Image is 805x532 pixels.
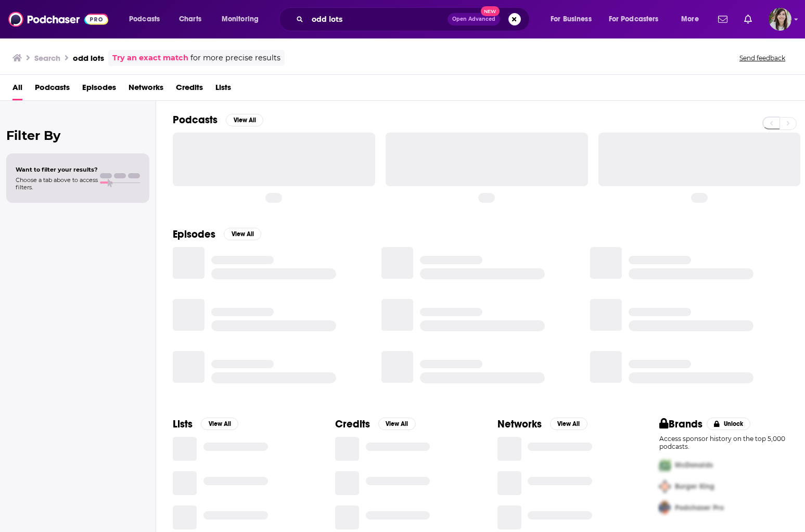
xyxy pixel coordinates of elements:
[659,435,788,450] p: Access sponsor history on the top 5,000 podcasts.
[173,228,261,241] a: EpisodesView All
[173,113,218,126] h2: Podcasts
[173,228,215,241] h2: Episodes
[550,418,587,430] button: View All
[190,52,280,64] span: for more precise results
[335,418,416,431] a: CreditsView All
[740,10,756,28] a: Show notifications dropdown
[122,11,173,28] button: open menu
[222,12,259,27] span: Monitoring
[112,52,188,64] a: Try an exact match
[73,53,104,63] h3: odd lots
[736,54,788,62] button: Send feedback
[6,128,149,143] h2: Filter By
[16,176,98,191] span: Choose a tab above to access filters.
[179,12,201,27] span: Charts
[129,12,160,27] span: Podcasts
[214,11,272,28] button: open menu
[543,11,605,28] button: open menu
[8,9,108,29] img: Podchaser - Follow, Share and Rate Podcasts
[497,418,587,431] a: NetworksView All
[659,418,702,431] h2: Brands
[714,10,732,28] a: Show notifications dropdown
[34,53,60,63] h3: Search
[655,497,675,518] img: Third Pro Logo
[224,228,261,240] button: View All
[129,79,163,100] a: Networks
[707,418,751,430] button: Unlock
[335,418,370,431] h2: Credits
[675,503,724,512] span: Podchaser Pro
[35,79,70,100] a: Podcasts
[16,166,98,173] span: Want to filter your results?
[481,6,500,16] span: New
[448,13,500,25] button: Open AdvancedNew
[173,418,193,431] h2: Lists
[308,11,448,28] input: Search podcasts, credits, & more...
[769,8,791,31] button: Show profile menu
[769,8,791,31] img: User Profile
[289,7,540,31] div: Search podcasts, credits, & more...
[655,476,675,497] img: Second Pro Logo
[551,12,592,27] span: For Business
[215,79,231,100] a: Lists
[82,79,116,100] a: Episodes
[201,418,238,430] button: View All
[452,17,495,22] span: Open Advanced
[172,11,208,28] a: Charts
[674,11,712,28] button: open menu
[609,12,659,27] span: For Podcasters
[173,113,263,126] a: PodcastsView All
[655,455,675,476] img: First Pro Logo
[681,12,699,27] span: More
[378,418,416,430] button: View All
[497,418,542,431] h2: Networks
[675,461,713,470] span: McDonalds
[12,79,22,100] a: All
[226,114,263,126] button: View All
[675,482,714,491] span: Burger King
[602,11,674,28] button: open menu
[173,418,238,431] a: ListsView All
[769,8,791,31] span: Logged in as devinandrade
[176,79,203,100] a: Credits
